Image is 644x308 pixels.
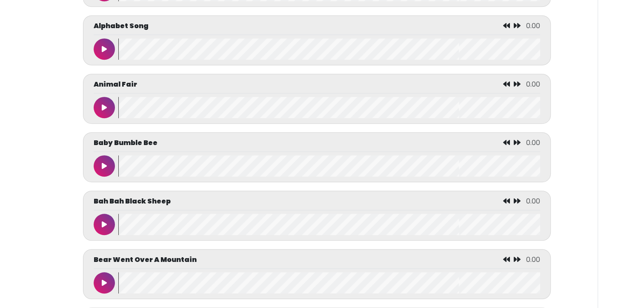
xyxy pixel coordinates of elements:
[94,138,157,148] p: Baby Bumble Bee
[94,21,149,31] p: Alphabet Song
[94,255,197,265] p: Bear Went Over A Mountain
[94,79,137,90] p: Animal Fair
[526,21,540,31] span: 0.00
[526,138,540,148] span: 0.00
[526,255,540,264] span: 0.00
[94,196,171,206] p: Bah Bah Black Sheep
[526,196,540,206] span: 0.00
[526,79,540,89] span: 0.00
